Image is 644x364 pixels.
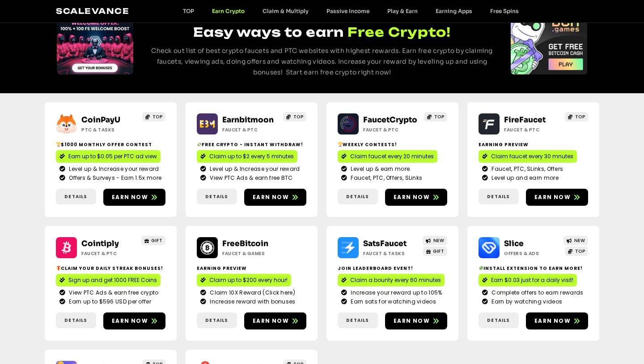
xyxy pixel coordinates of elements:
[205,317,228,324] span: Details
[197,265,306,272] h2: Earning Preview
[489,298,562,306] span: Earn by watching videos
[103,312,165,329] a: Earn now
[208,298,295,306] span: Increase reward with bonuses
[427,8,481,14] a: Earning Apps
[244,189,306,206] a: Earn now
[394,317,430,325] span: Earn now
[200,289,303,297] a: Claim 10X Reward (Click here)
[68,152,157,160] span: Earn up to $0.05 per PTC ad view
[318,8,378,14] a: Passive Income
[338,274,445,286] a: Claim a bounty every 60 minutes
[347,23,451,41] span: Free Crypto!
[67,298,151,306] span: Earn up to $596 USD per offer
[56,150,161,163] a: Earn up to $0.05 per PTC ad view
[56,141,165,148] h2: $1000 Monthly Offer contest
[491,152,573,160] span: Claim faucet every 30 mnutes
[81,126,137,133] h2: ptc & Tasks
[208,289,295,297] span: Claim 10X Reward (Click here)
[81,239,119,248] a: Cointiply
[433,248,444,255] span: GIFT
[193,24,344,40] span: Easy ways to earn
[338,312,378,328] a: Details
[424,112,447,121] a: TOP
[67,289,158,297] span: View PTC Ads & earn free crypto
[151,237,162,244] span: GIFT
[197,150,297,163] a: Claim up to $2 every 5 minutes
[197,142,202,147] img: 💸
[209,152,294,160] span: Claim up to $2 every 5 minutes
[350,276,441,284] span: Claim a bounty every 60 minutes
[338,142,343,147] img: 🏆
[479,266,483,270] img: 🧩
[363,115,417,125] a: FaucetCrypto
[254,8,318,14] a: Claim & Multiply
[385,189,447,206] a: Earn now
[209,276,288,284] span: Claim up to $200 every hour!
[67,174,161,182] span: Offers & Surveys - Earn 1.5x more
[103,189,165,206] a: Earn now
[385,312,447,329] a: Earn now
[511,9,587,74] div: 3 / 3
[81,115,120,125] a: CoinPayU
[575,113,585,120] span: TOP
[253,317,289,325] span: Earn now
[348,174,422,182] span: Faucet, PTC, Offers, SLinks
[197,189,237,204] a: Details
[112,193,148,201] span: Earn now
[575,248,585,255] span: TOP
[346,317,369,324] span: Details
[57,9,133,74] div: Slides
[378,8,427,14] a: Play & Earn
[534,193,571,201] span: Earn now
[208,174,292,182] span: View PTC Ads & earn free BTC
[481,8,528,14] a: Free Spins
[489,289,583,297] span: Complete offers to earn rewards
[434,113,445,120] span: TOP
[479,274,577,286] a: Earn $0.03 just for a daily visit!
[423,236,447,245] a: NEW
[222,126,278,133] h2: Faucet & PTC
[197,141,306,148] h2: Free crypto - Instant withdraw!
[363,126,419,133] h2: Faucet & PTC
[197,274,291,286] a: Claim up to $200 every hour!
[81,250,137,257] h2: Faucet & PTC
[489,174,559,182] span: Level up and earn more
[479,312,519,328] a: Details
[504,250,560,257] h2: Offers & Ads
[511,9,587,74] div: Slides
[293,113,304,120] span: TOP
[491,276,573,284] span: Earn $0.03 just for a daily visit!
[363,239,407,248] a: SatsFaucet
[253,193,289,201] span: Earn now
[534,317,571,325] span: Earn now
[348,298,436,306] span: Earn sats for watching videos
[363,250,419,257] h2: Faucet & Tasks
[479,265,588,272] h2: Install extension to earn more!
[283,112,306,121] a: TOP
[338,141,447,148] h2: Weekly contests!
[222,250,278,257] h2: Faucet & Games
[479,141,588,148] h2: Earning Preview
[222,239,268,248] a: FreeBitcoin
[64,317,87,324] span: Details
[56,6,129,16] a: Scalevance
[174,8,203,14] a: TOP
[348,289,442,297] span: Increase your reward up to 105%
[526,312,588,329] a: Earn now
[565,112,588,121] a: TOP
[479,150,577,163] a: Claim faucet every 30 mnutes
[563,236,588,245] a: NEW
[338,150,437,163] a: Claim faucet every 20 minutes
[68,276,157,284] span: Sign up and get 1000 FREE Coins
[56,312,96,328] a: Details
[244,312,306,329] a: Earn now
[208,165,300,173] span: Level up & Increase your reward
[526,189,588,206] a: Earn now
[141,236,166,245] a: GIFT
[142,112,165,121] a: TOP
[56,142,61,147] img: 🏆
[205,193,228,200] span: Details
[350,152,434,160] span: Claim faucet every 20 minutes
[174,8,528,14] nav: Menu
[565,247,588,256] a: TOP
